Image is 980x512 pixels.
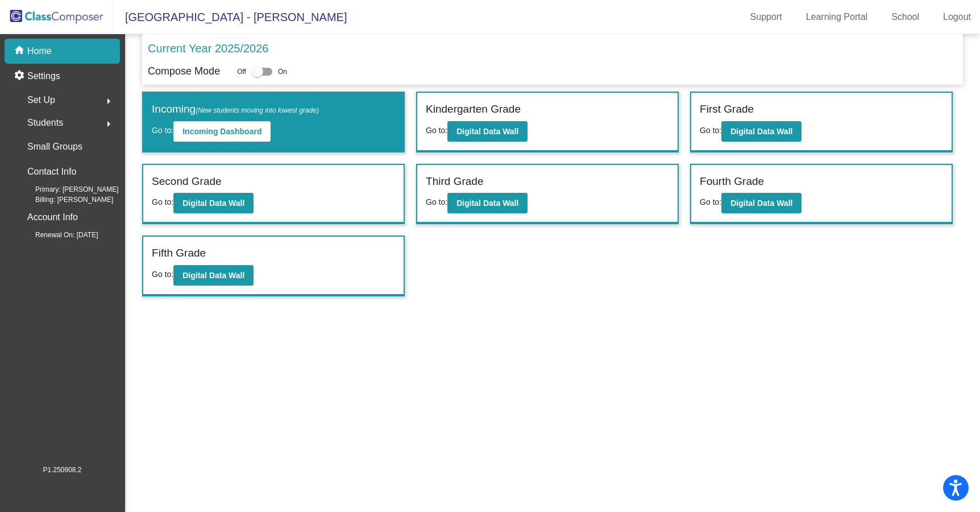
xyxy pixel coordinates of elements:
[721,121,802,142] button: Digital Data Wall
[426,126,447,135] span: Go to:
[797,8,877,26] a: Learning Portal
[456,199,518,208] b: Digital Data Wall
[27,69,60,83] p: Settings
[17,184,119,195] span: Primary: [PERSON_NAME]
[730,127,792,136] b: Digital Data Wall
[721,193,802,213] button: Digital Data Wall
[27,44,52,58] p: Home
[152,174,222,190] label: Second Grade
[114,8,347,26] span: [GEOGRAPHIC_DATA] - [PERSON_NAME]
[426,197,447,207] span: Go to:
[152,245,206,262] label: Fifth Grade
[700,126,721,135] span: Go to:
[700,197,721,207] span: Go to:
[426,174,483,190] label: Third Grade
[278,67,287,77] span: On
[173,193,254,213] button: Digital Data Wall
[102,117,115,131] mat-icon: arrow_right
[730,199,792,208] b: Digital Data Wall
[14,69,27,83] mat-icon: settings
[148,40,268,57] p: Current Year 2025/2026
[447,193,528,213] button: Digital Data Wall
[27,209,78,225] p: Account Info
[17,195,113,205] span: Billing: [PERSON_NAME]
[27,92,55,108] span: Set Up
[182,127,261,136] b: Incoming Dashboard
[173,121,271,142] button: Incoming Dashboard
[14,44,27,58] mat-icon: home
[27,139,82,155] p: Small Groups
[700,101,754,118] label: First Grade
[196,106,319,114] span: (New students moving into lowest grade)
[741,8,791,26] a: Support
[152,270,173,279] span: Go to:
[882,8,928,26] a: School
[27,115,63,131] span: Students
[182,199,244,208] b: Digital Data Wall
[447,121,528,142] button: Digital Data Wall
[152,126,173,135] span: Go to:
[934,8,980,26] a: Logout
[700,174,764,190] label: Fourth Grade
[456,127,518,136] b: Digital Data Wall
[173,265,254,286] button: Digital Data Wall
[152,197,173,207] span: Go to:
[182,271,244,280] b: Digital Data Wall
[17,230,98,240] span: Renewal On: [DATE]
[27,164,76,180] p: Contact Info
[148,64,220,79] p: Compose Mode
[426,101,521,118] label: Kindergarten Grade
[237,67,246,77] span: Off
[152,101,319,118] label: Incoming
[102,94,115,108] mat-icon: arrow_right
